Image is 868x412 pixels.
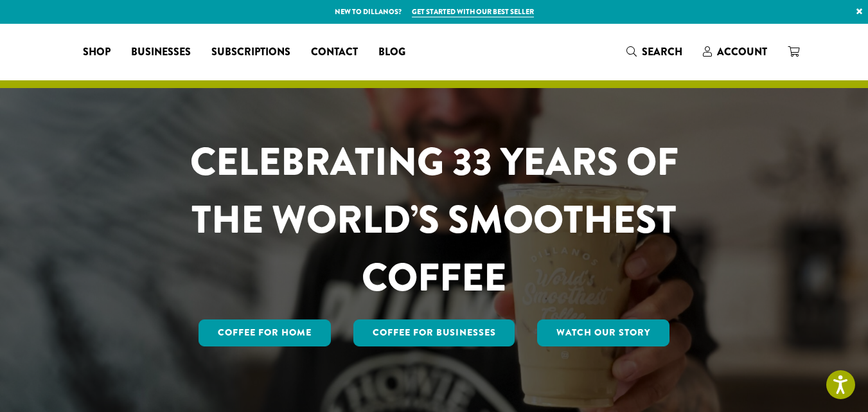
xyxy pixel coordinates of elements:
[199,319,331,346] a: Coffee for Home
[73,42,121,62] a: Shop
[537,319,669,346] a: Watch Our Story
[311,44,358,60] span: Contact
[616,41,693,62] a: Search
[717,44,767,59] span: Account
[131,44,191,60] span: Businesses
[378,44,405,60] span: Blog
[412,6,534,17] a: Get started with our best seller
[83,44,111,60] span: Shop
[152,133,716,307] h1: CELEBRATING 33 YEARS OF THE WORLD’S SMOOTHEST COFFEE
[211,44,290,60] span: Subscriptions
[642,44,682,59] span: Search
[353,319,515,346] a: Coffee For Businesses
